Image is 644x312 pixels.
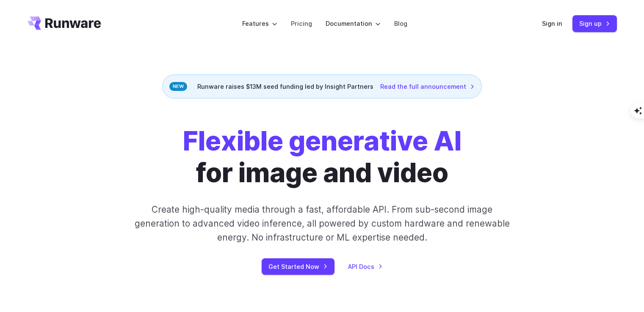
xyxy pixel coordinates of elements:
a: Sign in [542,19,562,28]
a: Go to / [28,16,101,30]
a: Pricing [291,19,312,28]
label: Documentation [326,19,381,28]
a: API Docs [348,262,383,271]
h1: for image and video [183,126,462,189]
a: Read the full announcement [380,82,475,91]
a: Get Started Now [262,258,334,275]
a: Sign up [572,15,617,32]
div: Runware raises $13M seed funding led by Insight Partners [162,74,482,99]
label: Features [242,19,277,28]
strong: Flexible generative AI [183,125,462,157]
a: Blog [394,19,407,28]
p: Create high-quality media through a fast, affordable API. From sub-second image generation to adv... [133,203,511,245]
